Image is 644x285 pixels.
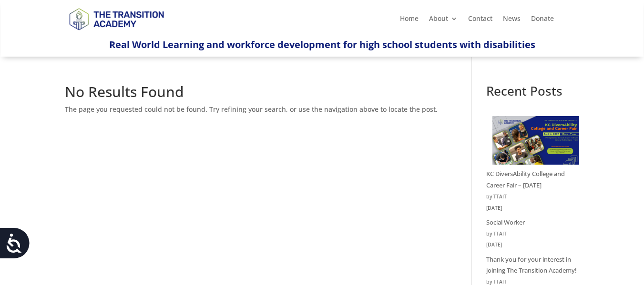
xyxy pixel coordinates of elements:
[468,15,492,26] a: Contact
[429,15,458,26] a: About
[486,191,579,203] div: by TTAIT
[486,203,579,214] time: [DATE]
[486,218,525,226] a: Social Worker
[65,85,444,104] h1: No Results Found
[65,2,168,36] img: TTA Brand_TTA Primary Logo_Horizontal_Light BG
[65,29,168,38] a: Logo-Noticias
[486,239,579,251] time: [DATE]
[400,15,419,26] a: Home
[503,15,521,26] a: News
[486,169,565,189] a: KC DiversAbility College and Career Fair – [DATE]
[531,15,554,26] a: Donate
[65,104,444,115] p: The page you requested could not be found. Try refining your search, or use the navigation above ...
[486,228,579,240] div: by TTAIT
[486,255,577,275] a: Thank you for your interest in joining The Transition Academy!
[486,85,579,102] h2: Recent Posts
[109,38,535,51] span: Real World Learning and workforce development for high school students with disabilities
